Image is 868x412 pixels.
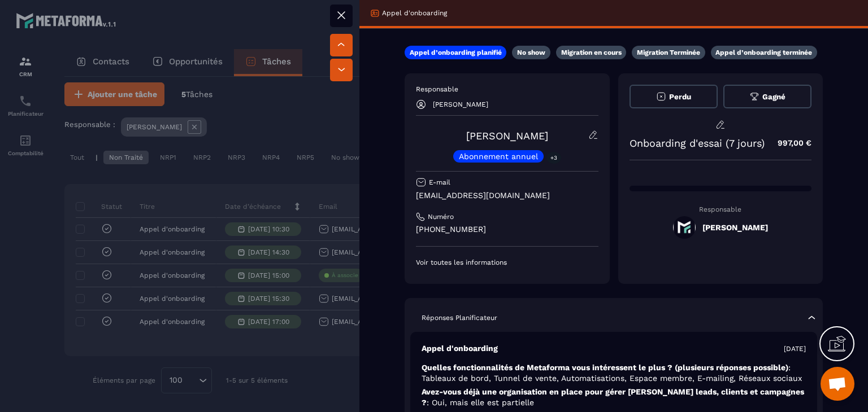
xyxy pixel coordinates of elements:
p: E-mail [429,178,450,187]
p: Migration Terminée [637,48,700,57]
p: [DATE] [784,344,806,353]
p: [PHONE_NUMBER] [416,224,598,235]
p: Voir toutes les informations [416,258,598,267]
p: +3 [546,152,561,164]
span: Gagné [762,93,785,101]
p: Responsable [630,205,812,213]
p: [EMAIL_ADDRESS][DOMAIN_NAME] [416,190,598,201]
p: Appel d’onboarding planifié [410,48,502,57]
a: [PERSON_NAME] [466,130,548,142]
p: 997,00 € [766,132,811,154]
p: Numéro [428,212,454,221]
button: Gagné [723,85,811,108]
p: Onboarding d'essai (7 jours) [630,137,765,149]
p: Quelles fonctionnalités de Metaforma vous intéressent le plus ? (plusieurs réponses possible) [422,362,806,384]
p: Abonnement annuel [459,152,538,160]
span: Perdu [669,93,691,101]
p: [PERSON_NAME] [433,100,488,108]
div: Ouvrir le chat [821,367,854,401]
p: Migration en cours [561,48,622,57]
button: Perdu [630,85,718,108]
p: Avez-vous déjà une organisation en place pour gérer [PERSON_NAME] leads, clients et campagnes ? [422,387,806,408]
p: Appel d'onboarding [382,8,447,17]
p: Réponses Planificateur [422,313,497,322]
p: Appel d’onboarding terminée [715,48,812,57]
p: Appel d'onboarding [422,343,498,354]
h5: [PERSON_NAME] [702,223,768,232]
p: No show [517,48,545,57]
span: : Oui, mais elle est partielle [427,398,534,407]
p: Responsable [416,85,598,94]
